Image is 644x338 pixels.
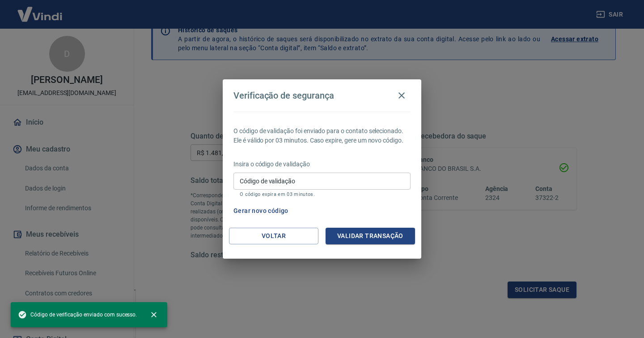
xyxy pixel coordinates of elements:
[14,14,21,22] img: logo_orange.svg
[240,191,404,197] p: O código expira em 03 minutos.
[25,14,44,22] div: v 4.0.25
[326,228,415,244] button: Validar transação
[233,126,411,145] p: O código de validação foi enviado para o contato selecionado. Ele é válido por 03 minutos. Caso e...
[233,90,334,101] h4: Verificação de segurança
[14,23,21,30] img: website_grey.svg
[97,56,104,64] img: tab_keywords_by_traffic_grey.svg
[229,228,318,244] button: Voltar
[107,57,141,63] div: Palavras-chave
[233,160,411,169] p: Insira o código de validação
[230,203,292,219] button: Gerar novo código
[18,310,137,319] span: Código de verificação enviado com sucesso.
[38,56,45,64] img: tab_domain_overview_orange.svg
[47,57,68,63] div: Domínio
[144,305,164,325] button: close
[23,23,128,30] div: [PERSON_NAME]: [DOMAIN_NAME]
